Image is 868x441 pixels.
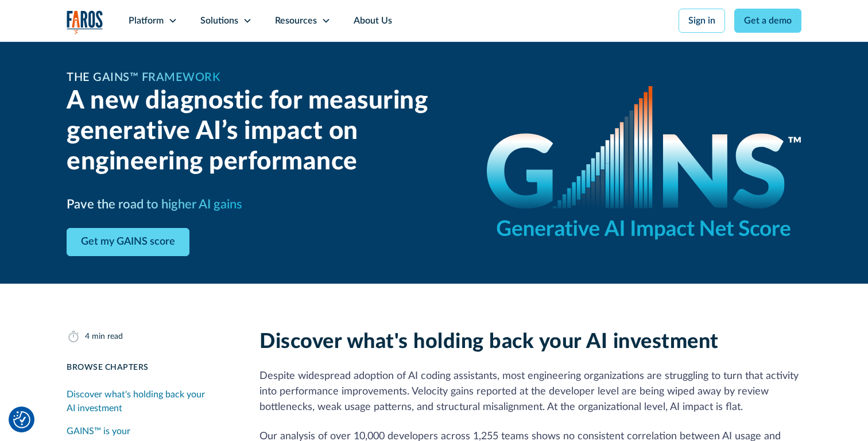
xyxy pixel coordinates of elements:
a: home [67,10,103,34]
img: GAINS - the Generative AI Impact Net Score logo [487,86,801,239]
div: Browse Chapters [67,362,232,374]
div: Solutions [200,14,238,28]
div: Platform [129,14,164,28]
img: Revisit consent button [13,411,30,428]
img: Logo of the analytics and reporting company Faros. [67,10,103,34]
div: 4 [85,331,90,343]
a: Get my GAINS score [67,228,189,256]
p: Despite widespread adoption of AI coding assistants, most engineering organizations are strugglin... [259,369,801,415]
h2: A new diagnostic for measuring generative AI’s impact on engineering performance [67,86,459,177]
div: Resources [275,14,317,28]
h1: The GAINS™ Framework [67,69,220,86]
div: min read [92,331,123,343]
a: Sign in [679,9,725,33]
h3: Pave the road to higher AI gains [67,195,242,214]
button: Cookie Settings [13,411,30,428]
a: Get a demo [734,9,801,33]
h2: Discover what's holding back your AI investment [259,330,801,354]
div: Discover what's holding back your AI investment [67,388,232,415]
a: Discover what's holding back your AI investment [67,383,232,420]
